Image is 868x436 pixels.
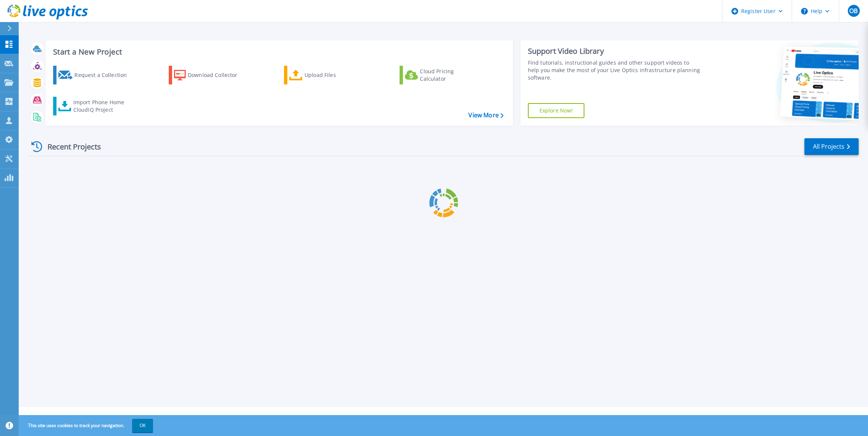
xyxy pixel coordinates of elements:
[169,66,252,84] a: Download Collector
[73,99,132,114] div: Import Phone Home CloudIQ Project
[849,8,858,14] span: OB
[528,46,702,56] div: Support Video Library
[21,419,153,432] span: This site uses cookies to track your navigation.
[53,66,137,84] a: Request a Collection
[29,137,111,156] div: Recent Projects
[528,59,702,81] div: Find tutorials, instructional guides and other support videos to help you make the most of your L...
[528,103,585,118] a: Explore Now!
[188,68,248,83] div: Download Collector
[305,68,364,83] div: Upload Files
[132,419,153,432] button: OK
[400,66,483,84] a: Cloud Pricing Calculator
[74,68,134,83] div: Request a Collection
[468,112,503,119] a: View More
[804,138,859,155] a: All Projects
[420,68,480,83] div: Cloud Pricing Calculator
[53,48,503,56] h3: Start a New Project
[284,66,367,84] a: Upload Files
